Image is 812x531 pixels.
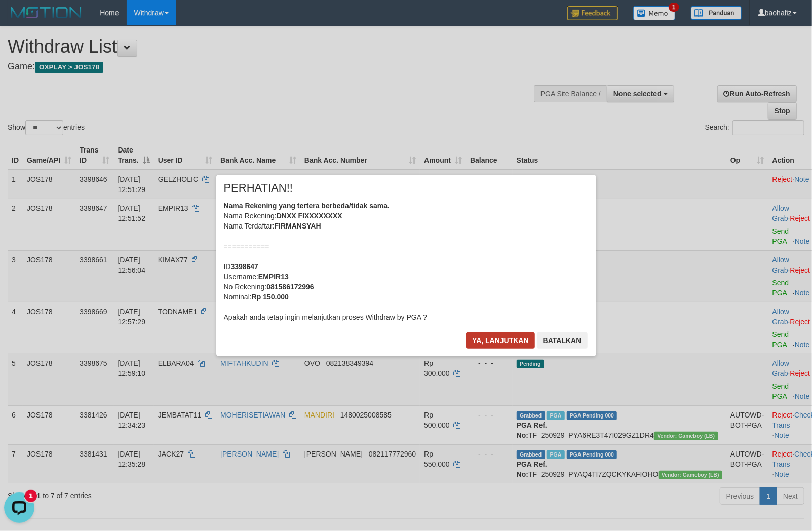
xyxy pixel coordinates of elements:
[4,4,34,34] button: Open LiveChat chat widget
[537,332,588,349] button: Batalkan
[224,202,390,210] b: Nama Rekening yang tertera berbeda/tidak sama.
[466,332,535,349] button: Ya, lanjutkan
[275,222,321,230] b: FIRMANSYAH
[25,2,37,14] div: New messages notification
[224,183,293,193] span: PERHATIAN!!
[231,262,259,271] b: 3398647
[224,201,589,322] div: Nama Rekening: Nama Terdaftar: =========== ID Username: No Rekening: Nominal: Apakah anda tetap i...
[277,212,342,220] b: DNXX FIXXXXXXXX
[252,293,289,301] b: Rp 150.000
[258,273,289,281] b: EMPIR13
[266,283,314,291] b: 081586172996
